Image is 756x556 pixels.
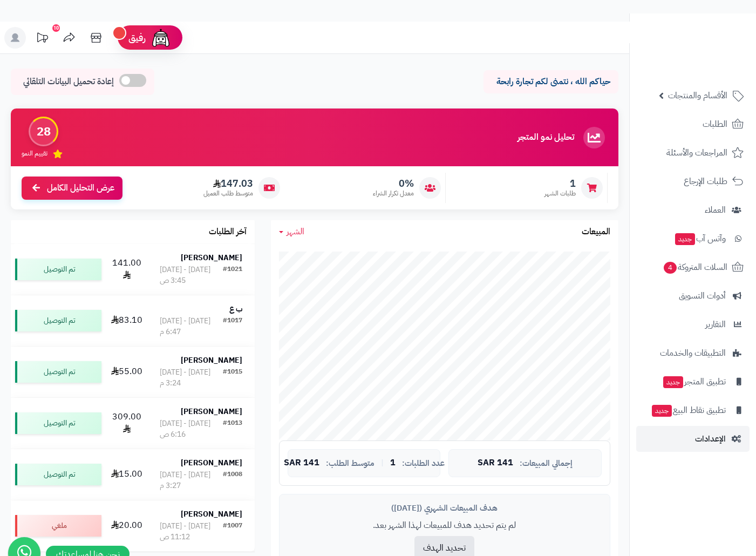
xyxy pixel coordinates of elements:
span: | [381,459,384,467]
span: متوسط الطلب: [326,459,374,468]
a: التطبيقات والخدمات [636,340,750,366]
strong: [PERSON_NAME] [181,355,242,366]
strong: [PERSON_NAME] [181,406,242,417]
div: [DATE] - [DATE] 3:45 ص [160,265,222,286]
h3: المبيعات [582,227,610,237]
div: #1007 [223,521,242,543]
td: 141.00 [106,244,147,295]
span: 4 [664,262,677,274]
span: العملاء [705,202,726,218]
span: جديد [663,376,683,388]
span: التطبيقات والخدمات [660,345,726,361]
a: السلات المتروكة4 [636,254,750,280]
span: 147.03 [203,178,253,189]
div: ملغي [15,515,101,537]
span: الإعدادات [695,431,726,446]
a: طلبات الإرجاع [636,168,750,194]
img: logo-2.png [683,72,746,94]
div: #1015 [223,367,242,389]
img: ai-face.png [150,27,172,49]
a: الإعدادات [636,426,750,452]
span: رفيق [128,31,146,44]
strong: [PERSON_NAME] [181,457,242,469]
div: #1017 [223,316,242,337]
td: 309.00 [106,398,147,449]
span: 141 SAR [478,458,513,468]
a: عرض التحليل الكامل [22,177,122,200]
span: المراجعات والأسئلة [666,145,727,160]
span: إجمالي المبيعات: [520,459,573,468]
span: 141 SAR [284,458,319,468]
span: 1 [390,458,396,468]
div: #1021 [223,265,242,286]
div: 10 [52,24,60,32]
span: إعادة تحميل البيانات التلقائي [23,76,114,88]
a: الطلبات [636,111,750,137]
td: 15.00 [106,449,147,500]
strong: [PERSON_NAME] [181,508,242,520]
p: لم يتم تحديد هدف للمبيعات لهذا الشهر بعد. [288,519,602,532]
p: حياكم الله ، نتمنى لكم تجارة رابحة [492,76,610,88]
div: [DATE] - [DATE] 6:47 م [160,316,222,337]
span: تقييم النمو [22,149,47,158]
div: #1013 [223,418,242,440]
div: تم التوصيل [15,361,101,383]
span: الطلبات [703,117,727,132]
td: 55.00 [106,347,147,397]
div: تم التوصيل [15,464,101,485]
div: هدف المبيعات الشهري ([DATE]) [288,503,602,514]
div: #1008 [223,470,242,491]
a: المراجعات والأسئلة [636,140,750,166]
span: تطبيق نقاط البيع [651,403,726,418]
a: تحديثات المنصة [29,27,56,51]
span: تطبيق المتجر [662,374,726,389]
div: تم التوصيل [15,412,101,434]
span: طلبات الشهر [544,189,576,198]
span: وآتس آب [674,231,726,246]
div: [DATE] - [DATE] 3:27 م [160,470,222,491]
span: الأقسام والمنتجات [668,88,727,103]
span: عرض التحليل الكامل [47,182,114,194]
div: تم التوصيل [15,259,101,280]
strong: [PERSON_NAME] [181,252,242,263]
span: 1 [544,178,576,189]
div: [DATE] - [DATE] 3:24 م [160,367,222,389]
span: جديد [675,233,695,245]
span: معدل تكرار الشراء [373,189,414,198]
span: 0% [373,178,414,189]
span: جديد [652,405,672,417]
td: 83.10 [106,295,147,346]
a: وآتس آبجديد [636,226,750,252]
a: تطبيق المتجرجديد [636,369,750,395]
span: طلبات الإرجاع [684,174,727,189]
a: التقارير [636,311,750,337]
strong: ب ع [229,303,242,315]
a: الشهر [279,226,304,238]
span: السلات المتروكة [663,260,727,275]
div: [DATE] - [DATE] 11:12 ص [160,521,222,543]
div: [DATE] - [DATE] 6:16 ص [160,418,222,440]
a: أدوات التسويق [636,283,750,309]
span: التقارير [705,317,726,332]
a: تطبيق نقاط البيعجديد [636,397,750,423]
span: عدد الطلبات: [402,459,445,468]
td: 20.00 [106,500,147,551]
span: الشهر [287,225,304,238]
span: أدوات التسويق [679,288,726,303]
h3: آخر الطلبات [209,227,247,237]
div: تم التوصيل [15,310,101,331]
span: متوسط طلب العميل [203,189,253,198]
a: العملاء [636,197,750,223]
h3: تحليل نمو المتجر [517,133,574,143]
